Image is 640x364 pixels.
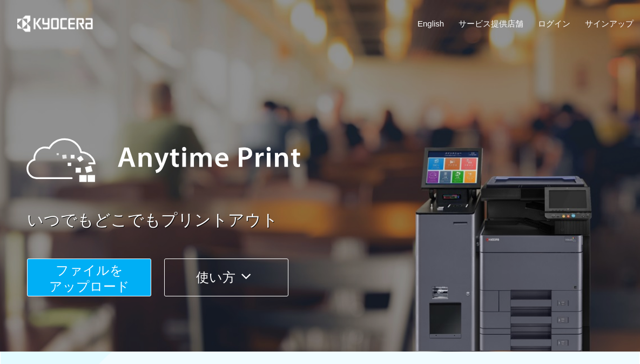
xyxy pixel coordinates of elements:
[585,18,634,29] a: サインアップ
[49,263,130,294] span: ファイルを ​​アップロード
[164,259,288,296] button: 使い方
[417,18,444,29] a: English
[538,18,570,29] a: ログイン
[27,209,640,232] a: いつでもどこでもプリントアウト
[459,18,523,29] a: サービス提供店舗
[27,259,151,296] button: ファイルを​​アップロード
